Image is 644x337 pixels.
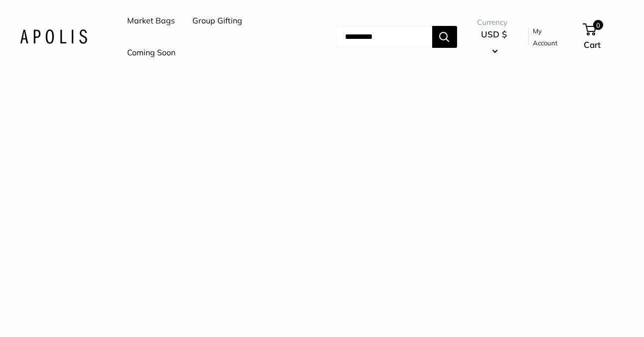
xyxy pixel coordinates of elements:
span: Currency [477,15,511,29]
a: Group Gifting [192,13,242,28]
span: USD $ [481,29,507,39]
a: My Account [533,25,566,49]
button: Search [432,26,457,48]
a: 0 Cart [584,21,624,53]
a: Coming Soon [127,45,175,60]
input: Search... [337,26,432,48]
a: Market Bags [127,13,175,28]
span: 0 [593,20,603,30]
img: Apolis [20,29,87,44]
button: USD $ [477,26,511,58]
span: Cart [584,39,601,50]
